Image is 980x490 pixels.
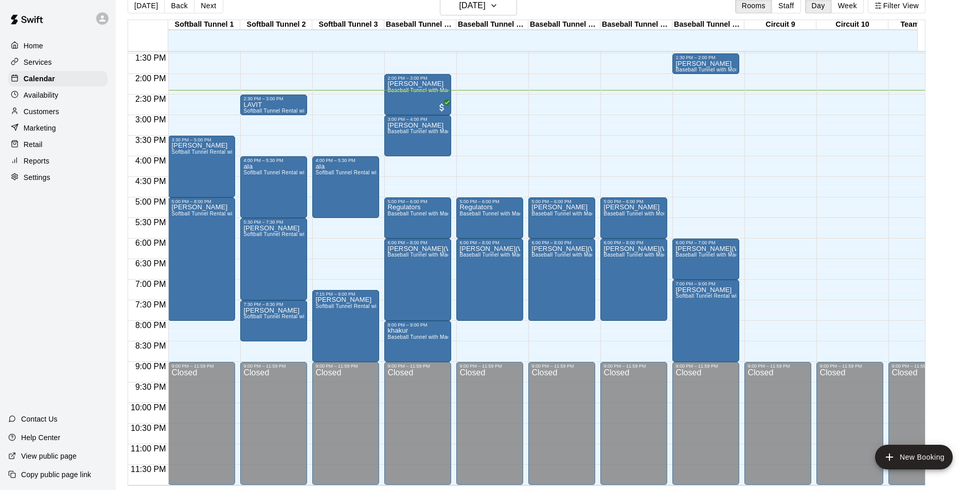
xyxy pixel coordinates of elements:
span: Softball Tunnel Rental with Machine [243,231,331,237]
div: Reports [8,153,108,169]
div: Closed [603,369,664,488]
p: Services [24,57,52,67]
div: 9:00 PM – 11:59 PM: Closed [240,362,307,485]
span: 10:30 PM [128,424,168,432]
a: Services [8,55,108,70]
div: 6:00 PM – 7:00 PM [675,240,736,245]
div: 3:00 PM – 4:00 PM [387,117,448,122]
div: 9:00 PM – 11:59 PM: Closed [816,362,883,485]
div: 5:00 PM – 8:00 PM: brian b [168,197,235,321]
span: Baseball Tunnel with Machine [387,87,460,93]
div: 2:30 PM – 3:00 PM: LAVIT [240,95,307,115]
div: 5:30 PM – 7:30 PM [243,220,304,225]
div: 3:00 PM – 4:00 PM: JAMIE MIGHSWOMGER [384,115,451,156]
span: Baseball Tunnel with Machine [531,252,604,258]
div: Closed [459,369,520,488]
div: 6:00 PM – 8:00 PM [387,240,448,245]
span: Baseball Tunnel with Machine [459,211,532,216]
p: Help Center [21,432,60,443]
div: 9:00 PM – 11:59 PM [747,364,808,369]
div: Softball Tunnel 2 [240,20,312,30]
div: 2:00 PM – 3:00 PM: Thomas Vaillant [384,74,451,115]
span: 2:00 PM [133,74,169,83]
p: View public page [21,451,77,461]
div: 3:30 PM – 5:00 PM [171,137,232,142]
div: 7:15 PM – 9:00 PM [315,292,376,297]
p: Marketing [24,123,56,133]
p: Copy public page link [21,469,91,480]
div: 6:00 PM – 8:00 PM [459,240,520,245]
span: 6:30 PM [133,259,169,268]
div: Closed [387,369,448,488]
div: 7:15 PM – 9:00 PM: DAVID BENTLE [312,290,379,362]
div: 9:00 PM – 11:59 PM: Closed [744,362,811,485]
span: All customers have paid [437,102,447,113]
div: 7:00 PM – 9:00 PM [675,281,736,286]
span: Softball Tunnel Rental with Machine [243,108,331,114]
span: 3:00 PM [133,115,169,124]
div: 6:00 PM – 8:00 PM: DONNIE(WILDFIRE) [600,239,667,321]
span: Baseball Tunnel with Machine [531,211,604,216]
div: Closed [243,369,304,488]
p: Home [24,41,43,51]
span: Softball Tunnel Rental with Machine [243,314,331,319]
div: Team Room 1 [888,20,960,30]
span: 5:30 PM [133,218,169,227]
span: 2:30 PM [133,95,169,103]
div: 2:00 PM – 3:00 PM [387,76,448,81]
p: Customers [24,106,59,117]
span: 11:00 PM [128,444,168,453]
span: Softball Tunnel Rental with Machine [171,211,259,216]
div: Closed [315,369,376,488]
div: 9:00 PM – 11:59 PM [675,364,736,369]
div: 9:00 PM – 11:59 PM: Closed [312,362,379,485]
div: Closed [747,369,808,488]
a: Availability [8,87,108,103]
div: 9:00 PM – 11:59 PM [459,364,520,369]
div: 9:00 PM – 11:59 PM: Closed [528,362,595,485]
div: 7:30 PM – 8:30 PM [243,302,304,307]
span: 8:30 PM [133,341,169,350]
div: 5:00 PM – 6:00 PM [603,199,664,204]
div: 5:00 PM – 6:00 PM [387,199,448,204]
div: 9:00 PM – 11:59 PM [315,364,376,369]
div: 6:00 PM – 8:00 PM: DONNIE(WILDFIRE) [384,239,451,321]
a: Home [8,38,108,53]
button: add [875,445,953,469]
div: Customers [8,104,108,119]
span: Baseball Tunnel with Machine [603,252,676,258]
div: 7:00 PM – 9:00 PM: ANDERSON [672,280,739,362]
div: 3:30 PM – 5:00 PM: KALLY [168,136,235,197]
div: Marketing [8,120,108,136]
a: Calendar [8,71,108,86]
div: 4:00 PM – 5:30 PM [243,158,304,163]
span: 9:30 PM [133,383,169,391]
div: 6:00 PM – 8:00 PM: DONNIE(WILDFIRE) [456,239,523,321]
div: Softball Tunnel 1 [168,20,240,30]
div: Closed [819,369,880,488]
div: 9:00 PM – 11:59 PM: Closed [168,362,235,485]
span: Baseball Tunnel with Mound [675,67,744,72]
span: Baseball Tunnel with Machine [387,334,460,340]
div: 8:00 PM – 9:00 PM: khakur [384,321,451,362]
div: 9:00 PM – 11:59 PM [819,364,880,369]
span: 7:00 PM [133,280,169,288]
span: 6:00 PM [133,239,169,247]
div: Circuit 10 [816,20,888,30]
div: 5:00 PM – 6:00 PM: Regulators [456,197,523,239]
span: 4:00 PM [133,156,169,165]
div: 9:00 PM – 11:59 PM [243,364,304,369]
div: Closed [531,369,592,488]
span: Softball Tunnel Rental with Machine [243,170,331,175]
div: 1:30 PM – 2:00 PM [675,55,736,60]
div: 9:00 PM – 11:59 PM [171,364,232,369]
div: 9:00 PM – 11:59 PM: Closed [600,362,667,485]
div: 9:00 PM – 11:59 PM [603,364,664,369]
div: Baseball Tunnel 8 (Mound) [672,20,744,30]
span: 9:00 PM [133,362,169,371]
div: Circuit 9 [744,20,816,30]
